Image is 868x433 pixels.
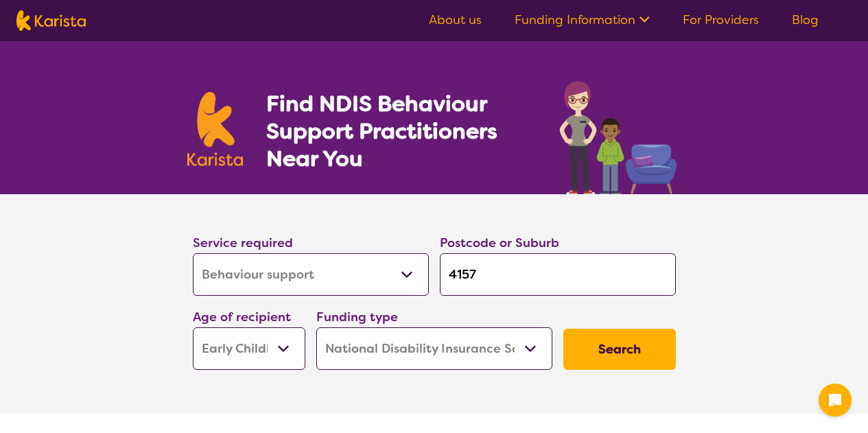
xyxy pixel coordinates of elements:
[515,12,650,28] a: Funding Information
[792,12,819,28] a: Blog
[683,12,759,28] a: For Providers
[193,235,293,251] label: Service required
[440,253,676,296] input: Type
[440,235,559,251] label: Postcode or Suburb
[429,12,482,28] a: About us
[193,309,291,325] label: Age of recipient
[563,329,676,370] button: Search
[266,90,532,172] h1: Find NDIS Behaviour Support Practitioners Near You
[16,10,86,31] img: Karista logo
[316,309,398,325] label: Funding type
[556,74,681,194] img: behaviour-support
[187,92,244,166] img: Karista logo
